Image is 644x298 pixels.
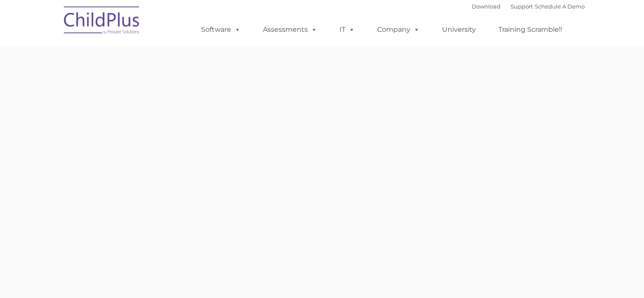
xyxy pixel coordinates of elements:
[490,21,571,38] a: Training Scramble!!
[434,21,484,38] a: University
[331,21,363,38] a: IT
[254,21,326,38] a: Assessments
[369,21,428,38] a: Company
[472,3,500,10] a: Download
[535,3,585,10] a: Schedule A Demo
[193,21,249,38] a: Software
[511,3,533,10] a: Support
[60,0,144,43] img: ChildPlus by Procare Solutions
[472,3,585,10] font: |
